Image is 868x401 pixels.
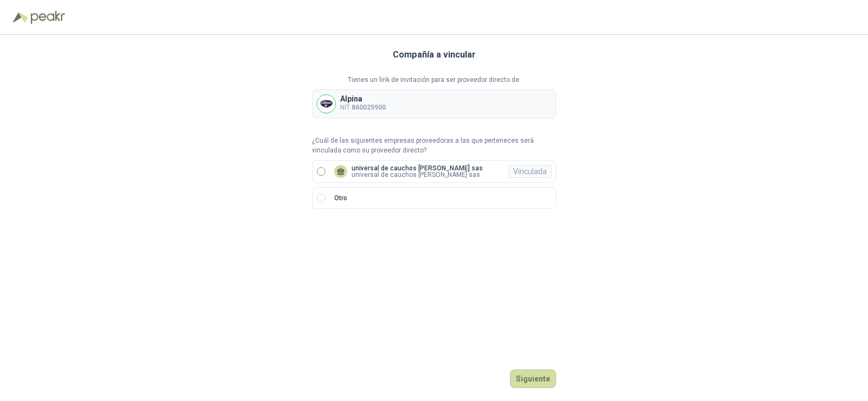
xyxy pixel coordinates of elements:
[352,171,483,178] p: universal de cauchos [PERSON_NAME] sas
[317,95,335,113] img: Company Logo
[13,12,28,23] img: Logo
[340,103,386,113] p: NIT
[508,165,552,178] div: Vinculada
[510,370,556,388] button: Siguiente
[352,104,386,111] b: 860025900
[30,11,65,24] img: Peakr
[334,193,347,203] p: Otro
[340,95,386,103] p: Alpina
[352,165,483,171] p: universal de cauchos [PERSON_NAME] sas
[393,48,476,62] h3: Compañía a vincular
[312,136,556,156] p: ¿Cuál de las siguientes empresas proveedoras a las que perteneces será vinculada como su proveedo...
[312,75,556,85] p: Tienes un link de invitación para ser proveedor directo de:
